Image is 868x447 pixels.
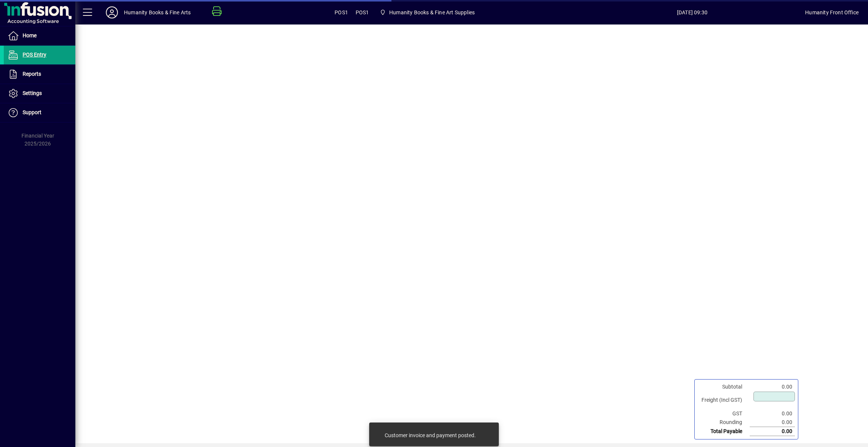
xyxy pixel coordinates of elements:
td: 0.00 [750,418,795,427]
button: Profile [100,6,124,19]
span: Settings [23,90,42,96]
div: Customer invoice and payment posted. [385,432,476,439]
td: GST [698,409,750,418]
span: Reports [23,71,41,77]
td: 0.00 [750,383,795,391]
span: Support [23,109,41,115]
span: [DATE] 09:30 [579,6,805,18]
td: Subtotal [698,383,750,391]
span: Home [23,32,37,38]
td: Total Payable [698,427,750,436]
span: POS1 [335,6,348,18]
div: Humanity Front Office [805,6,859,18]
td: 0.00 [750,409,795,418]
div: Humanity Books & Fine Arts [124,6,191,18]
a: Reports [4,65,75,84]
span: POS Entry [23,52,46,58]
td: Freight (Incl GST) [698,391,750,409]
a: Home [4,26,75,45]
td: Rounding [698,418,750,427]
span: Humanity Books & Fine Art Supplies [389,6,475,18]
span: POS1 [356,6,369,18]
td: 0.00 [750,427,795,436]
a: Support [4,103,75,122]
span: Humanity Books & Fine Art Supplies [377,6,478,19]
a: Settings [4,84,75,103]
